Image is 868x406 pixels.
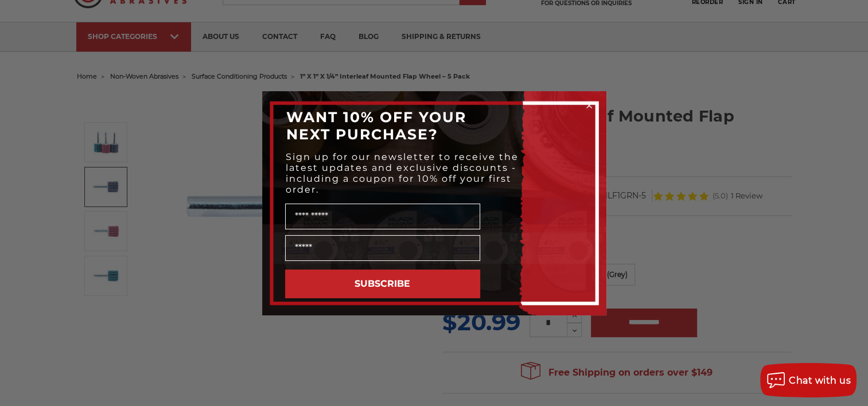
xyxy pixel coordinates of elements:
button: Close dialog [583,100,595,111]
button: Chat with us [760,363,857,397]
button: SUBSCRIBE [285,270,480,298]
span: WANT 10% OFF YOUR NEXT PURCHASE? [286,108,466,143]
span: Chat with us [789,375,851,386]
input: Email [285,235,480,261]
span: Sign up for our newsletter to receive the latest updates and exclusive discounts - including a co... [286,151,519,195]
